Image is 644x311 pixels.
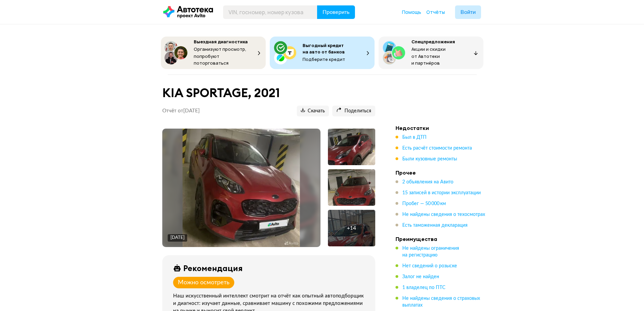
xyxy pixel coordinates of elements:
[402,9,421,16] a: Помощь
[426,9,445,16] a: Отчёты
[402,246,459,258] span: Не найдены ограничения на регистрацию
[379,37,483,69] button: СпецпредложенияАкции и скидки от Автотеки и партнёров
[402,296,480,308] span: Не найдены сведения о страховых выплатах
[402,223,468,228] span: Есть таможенная декларация
[223,5,317,19] input: VIN, госномер, номер кузова
[396,125,490,131] h4: Недостатки
[402,180,453,184] span: 2 объявления на Авито
[270,37,375,69] button: Выгодный кредит на авто от банковПодберите кредит
[347,225,356,231] div: + 14
[332,106,375,116] button: Поделиться
[297,106,329,116] button: Скачать
[402,212,485,217] span: Не найдены сведения о техосмотрах
[402,135,427,140] span: Был в ДТП
[402,146,472,151] span: Есть расчёт стоимости ремонта
[178,279,230,286] div: Можно осмотреть
[402,274,439,279] span: Залог не найден
[170,235,185,241] div: [DATE]
[396,236,490,242] h4: Преимущества
[402,201,446,206] span: Пробег — 50 000 км
[161,37,266,69] button: Выездная диагностикаОрганизуют просмотр, попробуют поторговаться
[460,9,476,15] span: Войти
[162,108,200,114] p: Отчёт от [DATE]
[402,285,446,290] span: 1 владелец по ПТС
[303,42,345,55] span: Выгодный кредит на авто от банков
[323,9,350,15] span: Проверить
[411,46,446,66] span: Акции и скидки от Автотеки и партнёров
[411,39,455,45] span: Спецпредложения
[301,108,325,114] span: Скачать
[402,264,457,268] span: Нет сведений о розыске
[402,191,481,195] span: 15 записей в истории эксплуатации
[402,157,457,161] span: Были кузовные ремонты
[317,5,355,19] button: Проверить
[194,39,248,45] span: Выездная диагностика
[336,108,371,114] span: Поделиться
[426,9,445,15] span: Отчёты
[194,46,246,66] span: Организуют просмотр, попробуют поторговаться
[455,5,481,19] button: Войти
[183,129,300,247] img: Main car
[396,169,490,176] h4: Прочее
[183,263,243,273] div: Рекомендация
[402,9,421,15] span: Помощь
[162,86,375,100] h1: KIA SPORTAGE, 2021
[303,56,345,62] span: Подберите кредит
